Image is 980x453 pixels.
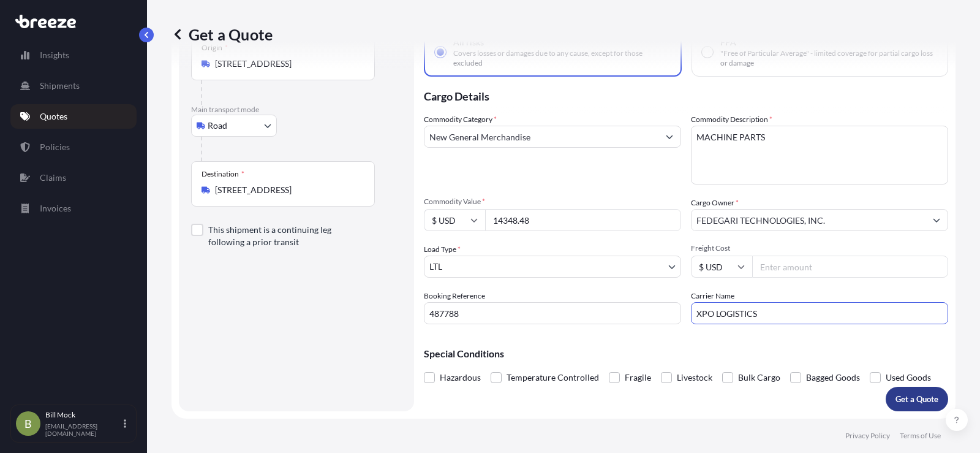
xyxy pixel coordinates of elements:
[440,368,481,387] span: Hazardous
[507,368,599,387] span: Temperature Controlled
[10,74,137,98] a: Shipments
[886,368,931,387] span: Used Goods
[10,104,137,129] a: Quotes
[429,261,442,273] span: LTL
[424,349,948,359] p: Special Conditions
[24,417,32,430] span: B
[692,209,925,231] input: Full name
[845,431,890,441] a: Privacy Policy
[40,172,66,184] p: Claims
[424,113,497,126] label: Commodity Category
[625,368,651,387] span: Fragile
[10,135,137,159] a: Policies
[925,209,948,231] button: Show suggestions
[40,80,80,92] p: Shipments
[10,43,137,67] a: Insights
[677,368,712,387] span: Livestock
[10,166,137,190] a: Claims
[45,422,121,437] p: [EMAIL_ADDRESS][DOMAIN_NAME]
[208,224,365,248] label: This shipment is a continuing leg following a prior transit
[215,184,360,196] input: Destination
[691,113,772,126] label: Commodity Description
[691,290,734,302] label: Carrier Name
[424,302,681,324] input: Your internal reference
[806,368,860,387] span: Bagged Goods
[424,243,461,256] span: Load Type
[752,256,948,278] input: Enter amount
[40,202,71,215] p: Invoices
[40,49,69,61] p: Insights
[191,105,402,115] p: Main transport mode
[45,410,121,420] p: Bill Mock
[691,302,948,324] input: Enter name
[895,393,938,405] p: Get a Quote
[691,197,739,209] label: Cargo Owner
[10,196,137,221] a: Invoices
[40,141,70,153] p: Policies
[658,126,680,148] button: Show suggestions
[191,115,277,137] button: Select transport
[171,25,273,44] p: Get a Quote
[691,243,948,253] span: Freight Cost
[424,197,681,207] span: Commodity Value
[202,169,244,179] div: Destination
[40,110,67,123] p: Quotes
[424,256,681,278] button: LTL
[424,77,948,113] p: Cargo Details
[886,387,948,411] button: Get a Quote
[424,126,658,148] input: Select a commodity type
[900,431,941,441] a: Terms of Use
[738,368,780,387] span: Bulk Cargo
[208,120,227,132] span: Road
[485,209,681,231] input: Type amount
[424,290,485,302] label: Booking Reference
